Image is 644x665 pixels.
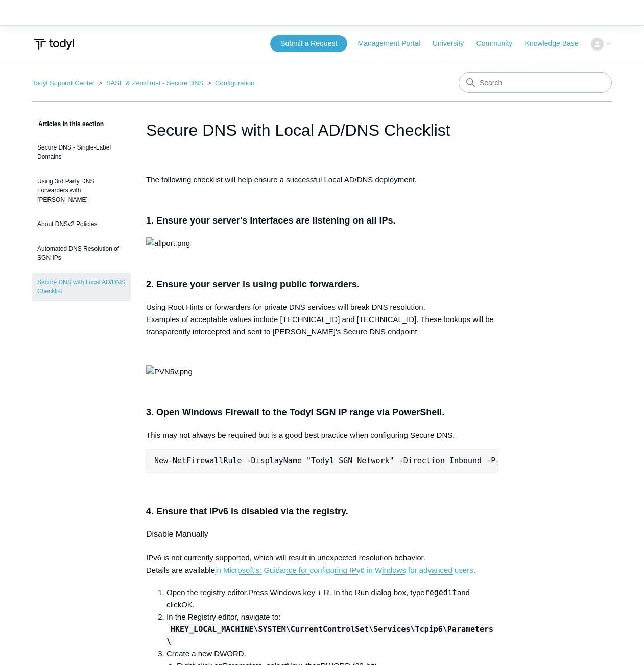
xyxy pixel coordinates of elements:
a: Secure DNS - Single-Label Domains [32,138,131,166]
li: Configuration [205,79,255,87]
h1: Secure DNS with Local AD/DNS Checklist [146,118,498,142]
p: This may not always be required but is a good best practice when configuring Secure DNS. [146,429,498,441]
a: Configuration [215,79,254,87]
a: Secure DNS with Local AD/DNS Checklist [32,273,131,301]
a: Automated DNS Resolution of SGN IPs [32,239,131,267]
h4: Disable Manually [146,528,498,541]
a: in Microsoft's: Guidance for configuring IPv6 in Windows for advanced users [215,565,473,575]
span: Open the registry editor. [166,588,248,597]
a: Todyl Support Center [32,79,94,87]
a: University [433,38,474,49]
h3: 3. Open Windows Firewall to the Todyl SGN IP range via PowerShell. [146,405,498,420]
li: Todyl Support Center [32,79,97,87]
li: Press Windows key + R. In the Run dialog box, type and click . [166,586,498,611]
a: Knowledge Base [525,38,589,49]
p: IPv6 is not currently supported, which will result in unexpected resolution behavior. Details are... [146,552,498,576]
span: OK [181,600,193,609]
a: Community [476,38,523,49]
code: HKEY_LOCAL_MACHINE\SYSTEM\CurrentControlSet\Services\Tcpip6\Parameters\ [166,624,493,647]
img: Todyl Support Center Help Center home page [32,35,76,54]
a: About DNSv2 Policies [32,214,131,234]
span: Create a new DWORD. [166,649,246,658]
img: allport.png [146,237,190,250]
p: The following checklist will help ensure a successful Local AD/DNS deployment. [146,174,498,186]
p: Using Root Hints or forwarders for private DNS services will break DNS resolution. Examples of ac... [146,301,498,338]
img: PVN5v.png [146,365,193,378]
span: Articles in this section [32,120,104,128]
input: Search [459,72,612,93]
pre: New-NetFirewallRule -DisplayName "Todyl SGN Network" -Direction Inbound -Program Any -LocalAddres... [146,449,498,473]
h3: 4. Ensure that IPv6 is disabled via the registry. [146,504,498,519]
span: In the Registry editor, navigate to: [166,612,493,646]
a: Management Portal [358,38,431,49]
a: SASE & ZeroTrust - Secure DNS [106,79,203,87]
h3: 2. Ensure your server is using public forwarders. [146,277,498,292]
a: Using 3rd Party DNS Forwarders with [PERSON_NAME] [32,171,131,209]
kbd: regedit [425,588,457,597]
h3: 1. Ensure your server's interfaces are listening on all IPs. [146,213,498,228]
a: Submit a Request [270,35,347,52]
li: SASE & ZeroTrust - Secure DNS [97,79,205,87]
